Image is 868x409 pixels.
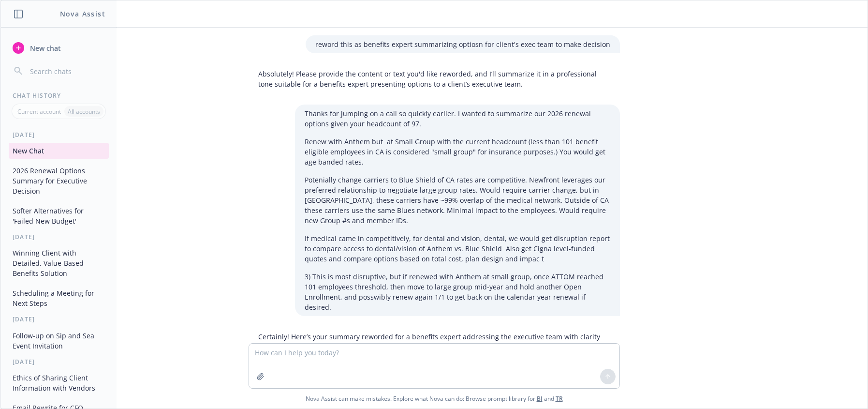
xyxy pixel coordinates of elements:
span: Nova Assist can make mistakes. Explore what Nova can do: Browse prompt library for and [4,389,864,409]
button: Softer Alternatives for 'Failed New Budget' [9,203,109,229]
button: Scheduling a Meeting for Next Steps [9,285,109,311]
div: Chat History [1,91,117,100]
button: Follow-up on Sip and Sea Event Invitation [9,328,109,354]
div: [DATE] [1,233,117,241]
button: Ethics of Sharing Client Information with Vendors [9,370,109,396]
p: Renew with Anthem but at Small Group with the current headcount (less than 101 benefit eligible e... [305,136,610,167]
div: [DATE] [1,315,117,323]
a: TR [556,394,563,403]
p: Thanks for jumping on a call so quickly earlier. I wanted to summarize our 2026 renewal options g... [305,108,610,129]
a: BI [537,394,543,403]
p: Certainly! Here’s your summary reworded for a benefits expert addressing the executive team with ... [258,332,610,352]
button: 2026 Renewal Options Summary for Executive Decision [9,163,109,199]
span: New chat [28,43,61,53]
h1: Nova Assist [60,9,105,19]
p: 3) This is most disruptive, but if renewed with Anthem at small group, once ATTOM reached 101 emp... [305,272,610,312]
div: [DATE] [1,131,117,139]
p: Potenially change carriers to Blue Shield of CA rates are competitive. Newfront leverages our pre... [305,175,610,226]
p: reword this as benefits expert summarizing optiosn for client's exec team to make decision [315,39,610,49]
p: All accounts [68,107,100,116]
div: [DATE] [1,358,117,366]
p: If medical came in competitively, for dental and vision, dental, we would get disruption report t... [305,233,610,264]
p: Absolutely! Please provide the content or text you'd like reworded, and I’ll summarize it in a pr... [258,69,610,89]
button: New chat [9,39,109,57]
p: Current account [17,107,61,116]
button: New Chat [9,143,109,159]
input: Search chats [28,64,105,78]
button: Winning Client with Detailed, Value-Based Benefits Solution [9,245,109,281]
